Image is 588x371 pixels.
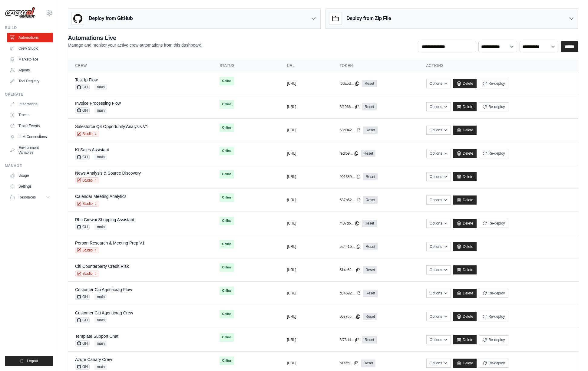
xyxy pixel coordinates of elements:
img: Logo [5,7,35,18]
a: Delete [453,126,477,135]
a: Reset [363,266,377,274]
span: main [94,364,107,370]
a: Reset [363,243,378,250]
span: GH [75,317,90,323]
a: Studio [75,271,99,277]
a: Delete [453,265,477,274]
a: Salesforce Q4 Opportunity Analysis V1 [75,124,148,129]
span: GH [75,294,90,300]
span: Resources [18,195,36,200]
span: Online [220,77,234,85]
a: Delete [453,79,477,88]
a: Automations [7,33,53,42]
button: b1effd... [340,361,359,366]
button: Options [426,126,451,135]
p: Manage and monitor your active crew automations from this dashboard. [68,42,203,48]
a: Calendar Meeting Analytics [75,194,127,199]
span: Online [220,123,234,132]
div: Build [5,25,53,30]
a: Crew Studio [7,44,53,53]
button: 514c62... [340,268,361,272]
button: ea4415... [340,244,361,249]
button: Options [426,265,451,274]
span: Logout [27,359,38,363]
button: 901389... [340,174,361,179]
span: Online [220,287,234,295]
a: LLM Connections [7,132,53,142]
div: Operate [5,92,53,97]
button: Re-deploy [479,102,508,111]
div: Manage [5,163,53,168]
a: Delete [453,195,477,205]
button: Re-deploy [479,219,508,228]
span: Online [220,240,234,248]
span: main [94,154,107,160]
button: Re-deploy [479,149,508,158]
a: Delete [453,289,477,298]
a: Reset [363,173,378,180]
a: Reset [363,196,378,204]
button: Options [426,79,451,88]
a: Studio [75,177,99,183]
span: main [94,224,107,230]
a: Studio [75,247,99,253]
th: URL [280,60,332,72]
span: GH [75,84,90,90]
button: Options [426,102,451,111]
a: Agents [7,65,53,75]
button: 8f1966... [340,104,360,109]
a: Reset [362,336,376,343]
button: Options [426,312,451,321]
a: Delete [453,102,477,111]
span: main [94,340,107,346]
span: Online [220,170,234,179]
h3: Deploy from Zip File [346,15,391,22]
a: Reset [362,80,376,87]
h3: Deploy from GitHub [89,15,133,22]
button: Re-deploy [479,289,508,298]
a: Delete [453,219,477,228]
a: Azure Canary Crew [75,357,112,362]
button: Resources [7,192,53,202]
span: Online [220,193,234,202]
span: Online [220,310,234,318]
button: f6da5d... [340,81,360,86]
span: GH [75,364,90,370]
a: Trace Events [7,121,53,131]
span: GH [75,107,90,113]
span: Online [220,333,234,342]
button: Options [426,172,451,181]
a: Citi Counterparty Credit Risk [75,264,129,269]
button: Options [426,335,451,344]
a: Template Support Chat [75,334,118,339]
a: Usage [7,171,53,180]
button: 587b52... [340,198,361,202]
span: main [94,107,107,113]
button: Logout [5,356,53,366]
a: Person Research & Meeting Prep V1 [75,241,145,245]
a: Marketplace [7,54,53,64]
button: Options [426,359,451,368]
a: Delete [453,359,477,368]
a: Test Ip Flow [75,77,98,82]
button: Options [426,149,451,158]
a: Customer Citi Agenticrag Flow [75,287,132,292]
a: Studio [75,131,99,137]
a: Delete [453,242,477,251]
a: Delete [453,149,477,158]
a: Settings [7,182,53,191]
button: Options [426,219,451,228]
a: Reset [361,150,375,157]
a: Rbc Crewai Shopping Assistant [75,217,134,222]
span: Online [220,263,234,272]
a: Delete [453,335,477,344]
a: Reset [363,290,378,297]
button: Re-deploy [479,335,508,344]
th: Actions [419,60,578,72]
button: Options [426,195,451,205]
a: Reset [362,220,376,227]
img: GitHub Logo [72,12,84,25]
a: Reset [361,360,375,367]
button: Re-deploy [479,359,508,368]
span: main [94,84,107,90]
